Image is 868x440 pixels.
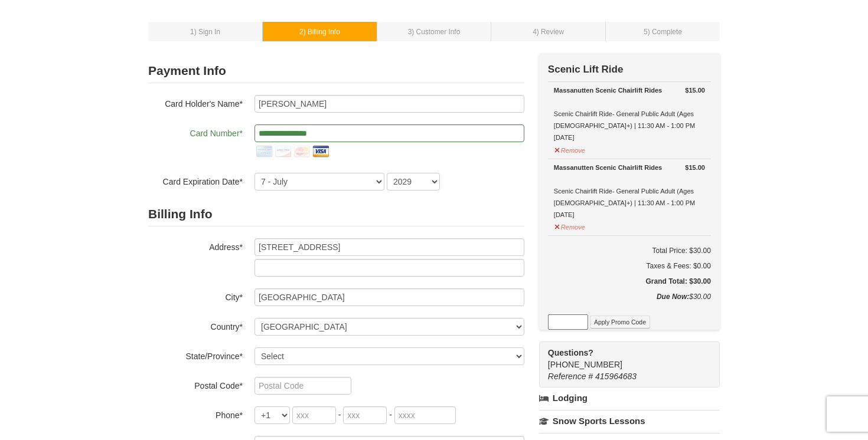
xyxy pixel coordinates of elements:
[685,84,705,96] strong: $15.00
[644,28,682,36] small: 5
[537,28,564,36] span: ) Review
[554,162,705,173] div: Massanutten Scenic Chairlift Rides
[548,291,711,314] div: $30.00
[595,372,637,381] span: 415964683
[299,28,340,36] small: 2
[548,348,593,357] strong: Questions?
[554,84,705,96] div: Massanutten Scenic Chairlift Rides
[148,238,243,253] label: Address*
[685,162,705,173] strong: $15.00
[554,142,586,156] button: Remove
[394,406,456,424] input: xxxx
[148,347,243,362] label: State/Province*
[539,410,720,432] a: Snow Sports Lessons
[590,316,650,329] button: Apply Promo Code
[554,162,705,221] div: Scenic Chairlift Ride- General Public Adult (Ages [DEMOGRAPHIC_DATA]+) | 11:30 AM - 1:00 PM [DATE]
[148,318,243,333] label: Country*
[254,142,273,161] img: amex.png
[533,28,564,36] small: 4
[408,28,461,36] small: 3
[254,288,524,306] input: City
[148,406,243,421] label: Phone*
[254,377,351,395] input: Postal Code
[148,202,524,226] h2: Billing Info
[148,288,243,303] label: City*
[254,95,524,113] input: Card Holder Name
[412,28,460,36] span: ) Customer Info
[194,28,220,36] span: ) Sign In
[539,388,720,409] a: Lodging
[548,275,711,287] h5: Grand Total: $30.00
[554,218,586,233] button: Remove
[389,410,392,419] span: -
[190,28,220,36] small: 1
[311,142,330,161] img: visa.png
[148,95,243,110] label: Card Holder's Name*
[548,64,624,75] strong: Scenic Lift Ride
[148,377,243,392] label: Postal Code*
[273,142,292,161] img: discover.png
[548,260,711,272] div: Taxes & Fees: $0.00
[292,142,311,161] img: mastercard.png
[338,410,341,419] span: -
[548,372,593,381] span: Reference #
[292,406,336,424] input: xxx
[148,59,524,83] h2: Payment Info
[254,238,524,256] input: Billing Info
[148,173,243,188] label: Card Expiration Date*
[343,406,387,424] input: xxx
[548,347,699,369] span: [PHONE_NUMBER]
[148,124,243,139] label: Card Number*
[657,293,689,301] strong: Due Now:
[554,84,705,143] div: Scenic Chairlift Ride- General Public Adult (Ages [DEMOGRAPHIC_DATA]+) | 11:30 AM - 1:00 PM [DATE]
[548,245,711,257] h6: Total Price: $30.00
[304,28,340,36] span: ) Billing Info
[648,28,682,36] span: ) Complete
